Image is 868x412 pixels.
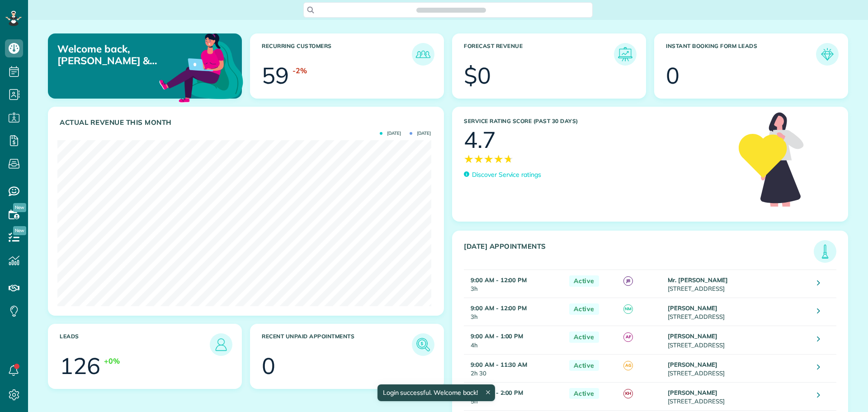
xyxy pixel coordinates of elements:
[665,382,811,410] td: [STREET_ADDRESS]
[471,389,523,396] strong: 9:00 AM - 2:00 PM
[816,242,834,260] img: icon_todays_appointments-901f7ab196bb0bea1936b74009e4eb5ffbc2d2711fa7634e0d609ed5ef32b18b.png
[623,332,633,342] span: AF
[60,333,210,356] h3: Leads
[623,276,633,286] span: JB
[262,333,412,356] h3: Recent unpaid appointments
[464,118,730,124] h3: Service Rating score (past 30 days)
[464,64,491,87] div: $0
[60,118,434,127] h3: Actual Revenue this month
[464,170,541,180] a: Discover Service ratings
[380,131,401,136] span: [DATE]
[410,131,431,136] span: [DATE]
[668,332,717,340] strong: [PERSON_NAME]
[474,151,484,167] span: ★
[818,45,836,63] img: icon_form_leads-04211a6a04a5b2264e4ee56bc0799ec3eb69b7e499cbb523a139df1d13a81ae0.png
[464,43,614,66] h3: Forecast Revenue
[668,361,717,368] strong: [PERSON_NAME]
[494,151,504,167] span: ★
[665,270,811,298] td: [STREET_ADDRESS]
[665,298,811,326] td: [STREET_ADDRESS]
[471,332,523,340] strong: 9:00 AM - 1:00 PM
[292,66,307,76] div: -2%
[471,304,527,312] strong: 9:00 AM - 12:00 PM
[623,304,633,314] span: NM
[504,151,514,167] span: ★
[262,43,412,66] h3: Recurring Customers
[60,355,100,377] div: 126
[464,326,565,354] td: 4h
[471,276,527,284] strong: 9:00 AM - 12:00 PM
[666,64,679,87] div: 0
[464,354,565,382] td: 2h 30
[464,298,565,326] td: 3h
[414,336,432,354] img: icon_unpaid_appointments-47b8ce3997adf2238b356f14209ab4cced10bd1f174958f3ca8f1d0dd7fffeee.png
[262,355,275,377] div: 0
[471,361,527,368] strong: 9:00 AM - 11:30 AM
[623,361,633,370] span: AG
[377,384,495,401] div: Login successful. Welcome back!
[666,43,816,66] h3: Instant Booking Form Leads
[616,45,634,63] img: icon_forecast_revenue-8c13a41c7ed35a8dcfafea3cbb826a0462acb37728057bba2d056411b612bbbe.png
[569,331,599,343] span: Active
[665,326,811,354] td: [STREET_ADDRESS]
[13,226,26,235] span: New
[569,303,599,315] span: Active
[13,203,26,212] span: New
[569,388,599,399] span: Active
[472,170,541,180] p: Discover Service ratings
[484,151,494,167] span: ★
[665,354,811,382] td: [STREET_ADDRESS]
[212,336,230,354] img: icon_leads-1bed01f49abd5b7fead27621c3d59655bb73ed531f8eeb49469d10e621d6b896.png
[464,151,474,167] span: ★
[464,242,814,263] h3: [DATE] Appointments
[668,304,717,312] strong: [PERSON_NAME]
[57,43,180,67] p: Welcome back, [PERSON_NAME] & [PERSON_NAME]!
[464,128,496,151] div: 4.7
[623,389,633,398] span: KH
[414,45,432,63] img: icon_recurring_customers-cf858462ba22bcd05b5a5880d41d6543d210077de5bb9ebc9590e49fd87d84ed.png
[104,356,120,366] div: +0%
[425,5,476,14] span: Search ZenMaid…
[569,275,599,287] span: Active
[569,360,599,371] span: Active
[262,64,289,87] div: 59
[668,389,717,396] strong: [PERSON_NAME]
[464,382,565,410] td: 5h
[464,270,565,298] td: 3h
[157,23,245,111] img: dashboard_welcome-42a62b7d889689a78055ac9021e634bf52bae3f8056760290aed330b23ab8690.png
[668,276,727,284] strong: Mr. [PERSON_NAME]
